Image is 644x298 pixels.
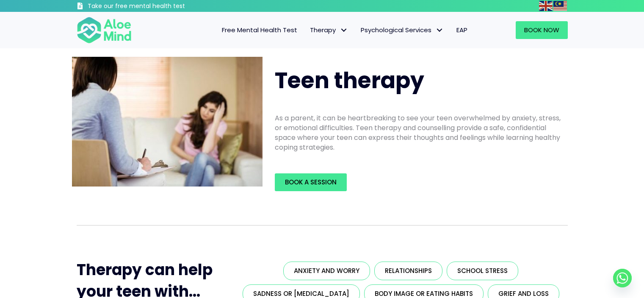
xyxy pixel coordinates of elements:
a: Book Now [516,21,568,39]
span: School stress [457,266,508,275]
span: Grief and loss [498,289,549,298]
img: en [539,1,553,11]
nav: Menu [143,21,474,39]
span: EAP [456,25,467,34]
a: TherapyTherapy: submenu [304,21,354,39]
a: Malay [553,1,568,11]
span: Psychological Services: submenu [434,24,446,36]
span: Sadness or [MEDICAL_DATA] [253,289,349,298]
a: English [539,1,553,11]
a: Psychological ServicesPsychological Services: submenu [354,21,450,39]
span: Body image or eating habits [375,289,473,298]
a: Book a Session [275,173,347,191]
span: Psychological Services [361,25,444,34]
a: Relationships [374,262,442,280]
a: EAP [450,21,474,39]
span: Anxiety and worry [294,266,359,275]
h3: Take our free mental health test [88,2,230,11]
a: Take our free mental health test [77,2,230,12]
span: Book a Session [285,178,337,187]
a: Free Mental Health Test [216,21,304,39]
span: Teen therapy [275,65,424,96]
span: Therapy: submenu [338,24,350,36]
img: teen therapy2 [72,57,263,187]
a: Whatsapp [613,269,632,287]
a: Anxiety and worry [283,262,370,280]
span: Therapy [310,25,348,34]
img: ms [553,1,567,11]
span: Book Now [524,25,559,34]
img: Aloe mind Logo [77,16,132,44]
a: School stress [447,262,518,280]
p: As a parent, it can be heartbreaking to see your teen overwhelmed by anxiety, stress, or emotiona... [275,113,563,153]
span: Relationships [385,266,432,275]
span: Free Mental Health Test [222,25,297,34]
